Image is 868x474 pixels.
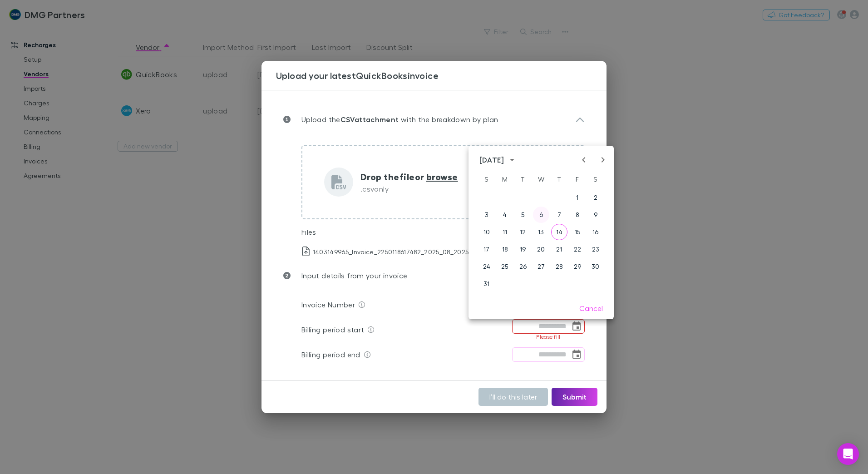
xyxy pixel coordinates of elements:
p: Billing period end [301,349,360,360]
button: 7 [551,207,567,223]
button: 22 [569,241,586,257]
h3: Upload your latest QuickBooks invoice [276,70,607,81]
p: Drop the file or [360,170,458,183]
button: 18 [497,241,513,257]
strong: CSV attachment [340,115,399,124]
button: calendar view is open, switch to year view [507,154,518,165]
button: 9 [587,207,604,223]
button: 25 [497,258,513,275]
button: 3 [478,207,495,223]
button: 29 [569,258,586,275]
button: 27 [533,258,549,275]
span: Thursday [551,170,567,188]
button: 30 [587,258,604,275]
div: Input details from your invoice [276,261,592,290]
span: Tuesday [515,170,531,188]
button: 17 [478,241,495,257]
span: Saturday [587,170,604,188]
p: Billing period start [301,324,364,335]
button: 8 [569,207,586,223]
button: 26 [515,258,531,275]
span: Wednesday [533,170,549,188]
button: 15 [569,224,586,240]
button: 1 [569,189,586,206]
button: 23 [587,241,604,257]
button: Choose date [570,320,583,333]
button: 2 [587,189,604,206]
p: Please fill [512,334,585,340]
p: .csv only [360,183,458,194]
button: 16 [587,224,604,240]
p: Upload the with the breakdown by plan [291,114,498,125]
span: Sunday [478,170,495,188]
button: 14 [551,224,567,240]
div: Open Intercom Messenger [837,443,859,465]
button: I’ll do this later [478,388,548,406]
span: Monday [497,170,513,188]
div: [DATE] [479,154,504,165]
button: Cancel [572,301,610,316]
button: 10 [478,224,495,240]
div: Upload theCSVattachment with the breakdown by plan [276,105,592,134]
span: Friday [569,170,586,188]
button: Submit [552,388,597,406]
button: 12 [515,224,531,240]
button: 31 [478,276,495,292]
button: 28 [551,258,567,275]
button: 13 [533,224,549,240]
button: Previous month [578,154,589,165]
button: 24 [478,258,495,275]
p: Input details from your invoice [291,270,407,281]
button: 6 [533,207,549,223]
button: 11 [497,224,513,240]
button: 21 [551,241,567,257]
span: browse [426,171,458,183]
button: 20 [533,241,549,257]
button: Choose date [570,348,583,361]
p: Files [301,227,316,237]
button: 19 [515,241,531,257]
button: 4 [497,207,513,223]
p: Invoice Number [301,299,355,310]
button: 5 [515,207,531,223]
p: 1403149965_Invoice_2250118617482_2025_08_2025-08-06T06-44-49_CSV.csv [302,247,549,256]
button: Next month [597,154,608,165]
